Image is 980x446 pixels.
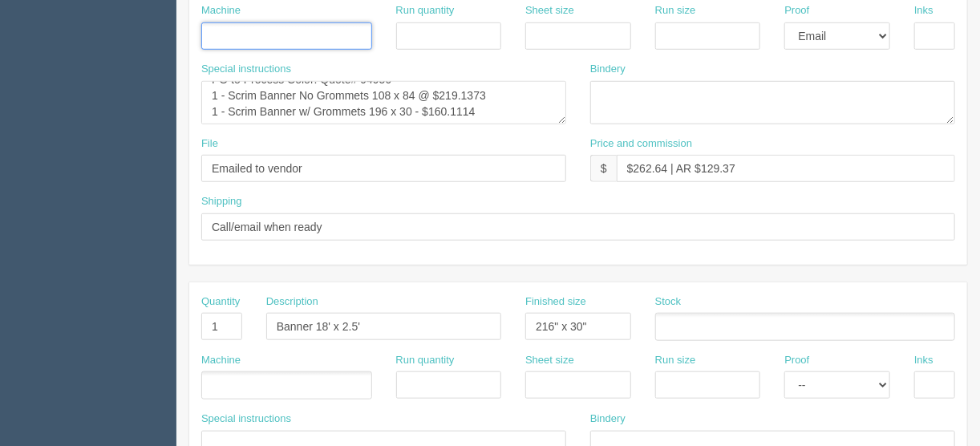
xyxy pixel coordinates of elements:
[914,3,933,18] label: Inks
[396,353,455,368] label: Run quantity
[525,294,586,310] label: Finished size
[201,194,242,209] label: Shipping
[655,294,682,310] label: Stock
[201,62,291,77] label: Special instructions
[201,3,241,18] label: Machine
[201,353,241,368] label: Machine
[201,136,218,152] label: File
[590,62,626,77] label: Bindery
[201,81,566,124] textarea: PO: Process Color - Quote# 83913 1 - Scrim Banner No Grommets 108 x 84 - $173.1164 1 - Scrim Bann...
[655,353,696,368] label: Run size
[201,294,240,310] label: Quantity
[525,353,574,368] label: Sheet size
[266,294,318,310] label: Description
[590,155,617,182] div: $
[396,3,455,18] label: Run quantity
[201,412,291,427] label: Special instructions
[784,353,809,368] label: Proof
[784,3,809,18] label: Proof
[525,3,574,18] label: Sheet size
[914,353,933,368] label: Inks
[590,412,626,427] label: Bindery
[590,136,692,152] label: Price and commission
[655,3,696,18] label: Run size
